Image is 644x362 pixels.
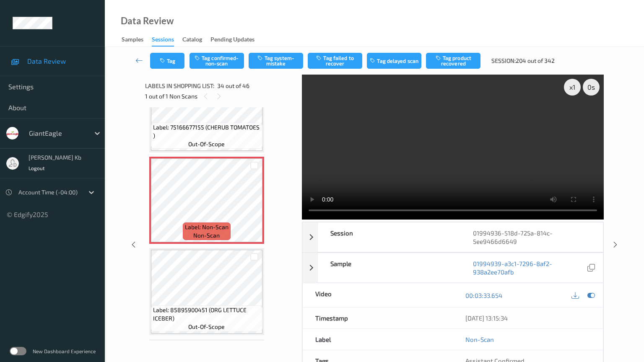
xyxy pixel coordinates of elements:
[210,34,263,46] a: Pending Updates
[152,34,182,47] a: Sessions
[303,283,453,307] div: Video
[491,57,516,65] span: Session:
[465,314,590,322] div: [DATE] 13:15:34
[153,123,260,140] span: Label: 75166677155 (CHERUB TOMATOES )
[182,34,210,46] a: Catalog
[318,222,460,252] div: Session
[583,79,600,96] div: 0 s
[473,259,585,276] a: 01994939-a3c1-7296-8af2-938a2ee70afb
[516,57,555,65] span: 204 out of 342
[152,35,174,47] div: Sessions
[303,329,453,350] div: Label
[190,53,244,69] button: Tag confirmed-non-scan
[308,53,362,69] button: Tag failed to recover
[121,17,174,25] div: Data Review
[188,323,225,331] span: out-of-scope
[122,35,143,46] div: Samples
[188,140,225,148] span: out-of-scope
[564,79,581,96] div: x 1
[153,306,260,323] span: Label: 85895900451 (ORG LETTUCE ICEBER)
[465,291,502,300] a: 00:03:33.654
[145,91,296,101] div: 1 out of 1 Non Scans
[249,53,303,69] button: Tag system-mistake
[145,82,214,90] span: Labels in shopping list:
[217,82,249,90] span: 34 out of 46
[210,35,254,46] div: Pending Updates
[302,222,603,252] div: Session01994936-518d-725a-814c-5ee9466d6649
[302,253,603,283] div: Sample01994939-a3c1-7296-8af2-938a2ee70afb
[465,335,494,344] a: Non-Scan
[426,53,480,69] button: Tag product recovered
[318,253,460,282] div: Sample
[122,34,152,46] a: Samples
[367,53,421,69] button: Tag delayed scan
[150,53,184,69] button: Tag
[182,35,202,46] div: Catalog
[303,308,453,328] div: Timestamp
[185,223,229,231] span: Label: Non-Scan
[460,222,603,252] div: 01994936-518d-725a-814c-5ee9466d6649
[193,231,220,240] span: non-scan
